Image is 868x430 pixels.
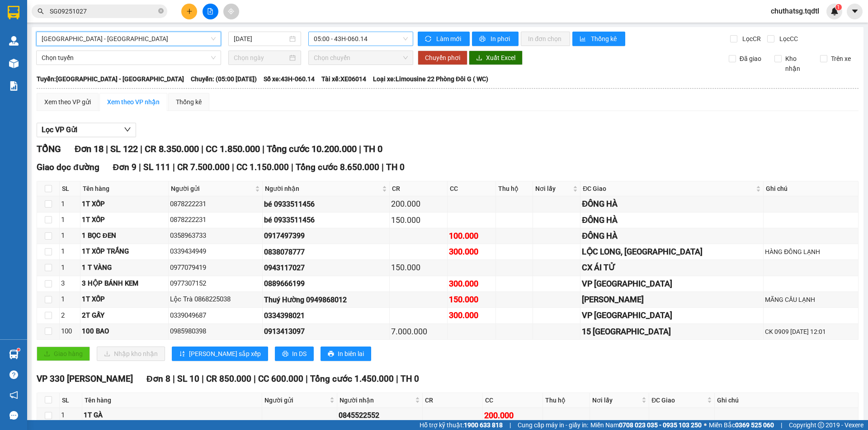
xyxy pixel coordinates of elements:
div: 1 [61,410,80,421]
span: Người nhận [265,184,380,194]
th: Thu hộ [496,181,533,196]
span: down [124,126,131,133]
img: warehouse-icon [9,36,19,46]
img: solution-icon [9,81,19,91]
button: plus [181,4,197,19]
div: LỘC LONG, [GEOGRAPHIC_DATA] [582,245,762,258]
span: | [781,420,782,430]
span: Đơn 8 [146,374,170,384]
button: caret-down [847,4,863,19]
span: Người nhận [340,395,413,405]
span: chuthatsg.tqdtl [764,5,826,17]
th: Ghi chú [715,393,859,408]
span: Sài Gòn - Quảng Trị [42,32,216,46]
div: 1 [61,294,79,305]
span: question-circle [9,370,18,379]
span: CR 8.350.000 [145,143,199,154]
div: ĐÔNG HÀ [582,198,762,210]
button: file-add [203,4,218,19]
span: download [476,55,482,62]
span: printer [479,36,487,43]
span: | [173,374,175,384]
div: 0917497399 [264,230,388,241]
div: 300.000 [449,277,494,290]
span: ĐC Giao [651,395,705,405]
span: file-add [207,8,213,14]
div: ĐÔNG HÀ [582,214,762,227]
div: 0845522552 [339,410,421,421]
button: In đơn chọn [521,32,570,46]
span: TH 0 [386,162,405,172]
span: Tổng cước 10.200.000 [267,143,357,154]
div: 300.000 [449,245,494,258]
span: | [262,143,264,154]
div: 15 [GEOGRAPHIC_DATA] [582,325,762,338]
span: printer [282,351,288,358]
div: 0334398021 [264,310,388,321]
div: 0339049687 [170,310,261,321]
b: Tuyến: [GEOGRAPHIC_DATA] - [GEOGRAPHIC_DATA] [37,75,184,83]
span: ⚪️ [704,423,707,427]
input: Tìm tên, số ĐT hoặc mã đơn [50,6,156,16]
div: 2 [61,310,79,321]
button: sort-ascending[PERSON_NAME] sắp xếp [172,347,268,361]
span: TỔNG [37,143,61,154]
span: Lọc CR [739,34,762,44]
div: VP [GEOGRAPHIC_DATA] [582,309,762,322]
div: 0838078777 [264,246,388,258]
div: Lộc Trà 0868225038 [170,294,261,305]
span: Người gửi [264,395,328,405]
button: downloadXuất Excel [469,51,523,65]
span: CC 1.850.000 [206,143,260,154]
span: Nơi lấy [592,395,640,405]
div: 2T GẤY [82,310,167,321]
input: Chọn ngày [234,53,288,63]
div: 1 [61,231,79,241]
th: CC [483,393,543,408]
div: 0878222231 [170,199,261,210]
th: Tên hàng [82,393,262,408]
input: 14/10/2025 [234,34,288,44]
th: CC [448,181,495,196]
button: printerIn DS [275,347,314,361]
th: SL [60,393,82,408]
div: MÃNG CẦU LẠNH [765,295,857,305]
span: Tài xế: XE06014 [321,74,366,84]
div: 1T XỐP TRẮNG [82,246,167,257]
button: aim [223,4,239,19]
span: Loại xe: Limousine 22 Phòng Đôi G ( WC) [373,74,488,84]
div: 0889666199 [264,278,388,289]
div: 1 T VÀNG [82,263,167,273]
div: 1 [61,246,79,257]
div: ĐÔNG HÀ [582,230,762,242]
button: printerIn biên lai [321,347,371,361]
button: uploadGiao hàng [37,347,90,361]
span: sort-ascending [179,351,185,358]
span: CC 1.150.000 [236,162,289,172]
span: | [396,374,398,384]
img: warehouse-icon [9,59,19,68]
span: | [509,420,511,430]
span: Lọc CC [776,34,799,44]
span: | [173,162,175,172]
th: Thu hộ [543,393,590,408]
div: 0339434949 [170,246,261,257]
div: [PERSON_NAME] [582,293,762,306]
span: Tổng cước 8.650.000 [296,162,379,172]
span: notification [9,391,18,399]
span: Chọn tuyến [42,51,216,65]
div: Thống kê [176,97,202,107]
sup: 1 [17,348,20,351]
div: 1 BỌC ĐEN [82,231,167,241]
div: 3 [61,278,79,289]
span: Làm mới [436,34,462,44]
button: syncLàm mới [418,32,470,46]
span: Đơn 9 [113,162,137,172]
span: close-circle [158,8,164,14]
span: 1 [837,4,840,10]
span: CR 7.500.000 [177,162,230,172]
span: caret-down [851,7,859,15]
div: 150.000 [449,293,494,306]
span: close-circle [158,7,164,16]
div: 1T GÀ [84,410,260,421]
